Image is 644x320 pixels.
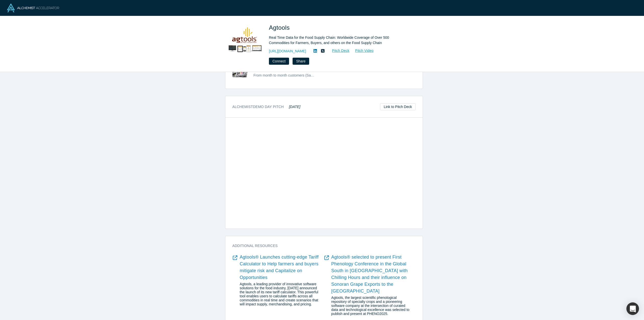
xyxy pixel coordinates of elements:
button: Connect [269,58,289,65]
h3: Alchemist Demo Day Pitch [232,104,301,110]
a: Agtools® Launches cutting-edge Tariff Calculator to Help farmers and buyers mitigate risk and Cap... [240,255,319,280]
button: Share [293,58,309,65]
iframe: Agtools Inc. [225,118,423,229]
a: Pitch Video [350,48,374,54]
p: Agtools, a leading provider of innovative software solutions for the food industry, [DATE] announ... [240,282,320,306]
a: [URL][DOMAIN_NAME] [269,49,306,54]
a: Link to Pitch Deck [380,103,415,110]
a: Pitch Deck [327,48,350,54]
img: Alchemist Logo [7,4,59,12]
span: From month to month customers (SaaS) to Enterprise multiyear contracts (Enterprise), Internationa... [254,73,431,77]
em: [DATE] [289,105,300,109]
div: Real Time Data for the Food Supply Chain: Worldwide Coverage of Over 500 Commodities for Farmers,... [269,35,410,46]
a: Agtools® selected to present First Phenology Conference in the Global South in [GEOGRAPHIC_DATA] ... [331,255,408,294]
img: Agtools's Logo [227,23,262,58]
h3: Additional Resources [232,243,409,248]
span: Agtools [269,24,292,31]
p: Agtools, the largest scientific phenological repository of specialty crops and a pioneering softw... [331,296,412,316]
